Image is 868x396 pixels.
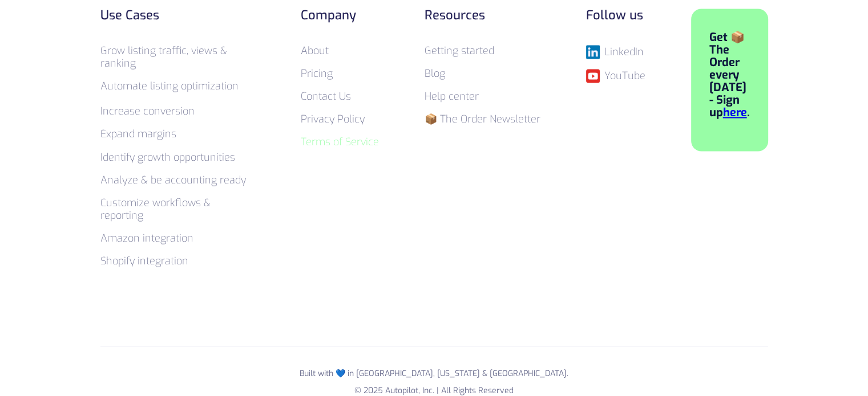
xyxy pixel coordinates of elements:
a: here [723,105,747,120]
a: Privacy Policy [301,112,365,126]
div: Company [301,9,379,22]
a: YouTube [586,69,645,83]
a: Terms of Service [301,135,379,149]
div: Resources [425,9,540,22]
a: Getting started [425,44,494,58]
a: LinkedIn [586,45,645,59]
a: Analyze & be accounting ready [100,173,246,186]
a: Grow listing traffic, views & ranking [100,44,227,70]
div: Follow us [586,9,645,22]
a: Pricing [301,67,333,80]
a: 📦 The Order Newsletter [425,112,540,126]
a: Contact Us [301,89,351,103]
a: Shopify integration [100,254,188,267]
a: Increase conversion [100,104,195,118]
a: Blog [425,67,445,80]
a: Help center [425,89,479,103]
a: Expand margins [100,127,176,141]
a: Automate listing optimization‍‍ [100,79,239,93]
a: About [301,44,329,58]
a: Customize workflows & reporting [100,195,211,222]
a: Identify growth opportunities [100,150,235,164]
div: LinkedIn [604,46,644,58]
a: Amazon integration [100,231,193,244]
div: Use Cases [100,9,255,22]
div: Get 📦 The Order every [DATE] - Sign up . [709,31,750,119]
div: YouTube [604,70,645,81]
